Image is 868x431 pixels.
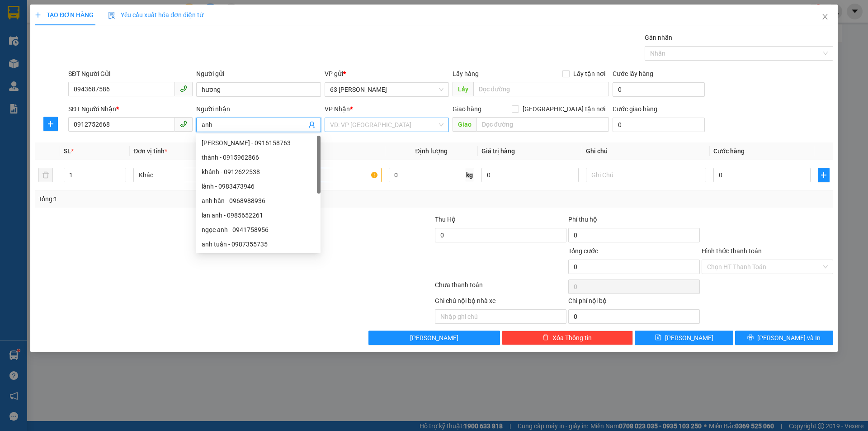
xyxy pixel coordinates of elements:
[415,147,448,155] span: Định lượng
[552,333,592,343] span: Xóa Thông tin
[465,168,474,182] span: kg
[325,105,350,113] span: VP Nhận
[747,334,754,341] span: printer
[325,69,449,79] div: VP gửi
[655,334,661,341] span: save
[133,147,167,155] span: Đơn vị tính
[713,147,745,155] span: Cước hàng
[542,334,549,341] span: delete
[68,104,193,114] div: SĐT Người Nhận
[202,239,315,249] div: anh tuấn - 0987355735
[108,11,203,19] span: Yêu cầu xuất hóa đơn điện tử
[613,105,657,113] label: Cước giao hàng
[821,13,829,20] span: close
[613,118,705,132] input: Cước giao hàng
[108,12,115,19] img: icon
[43,117,58,131] button: plus
[68,69,193,79] div: SĐT Người Gửi
[812,5,838,30] button: Close
[196,136,321,150] div: ANH KHÁNH - 0916158763
[202,225,315,235] div: ngọc anh - 0941758956
[202,181,315,191] div: lành - 0983473946
[196,223,321,237] div: ngọc anh - 0941758956
[613,70,653,77] label: Cước lấy hàng
[502,331,633,345] button: deleteXóa Thông tin
[35,11,94,19] span: TẠO ĐƠN HÀNG
[476,117,609,132] input: Dọc đường
[519,104,609,114] span: [GEOGRAPHIC_DATA] tận nơi
[196,165,321,179] div: khánh - 0912622538
[435,296,566,309] div: Ghi chú nội bộ nhà xe
[473,82,609,96] input: Dọc đường
[453,117,476,132] span: Giao
[202,152,315,162] div: thành - 0915962866
[180,85,187,92] span: phone
[202,167,315,177] div: khánh - 0912622538
[196,69,321,79] div: Người gửi
[196,179,321,194] div: lành - 0983473946
[196,104,321,114] div: Người nhận
[453,105,481,113] span: Giao hàng
[308,121,316,128] span: user-add
[665,333,713,343] span: [PERSON_NAME]
[368,331,500,345] button: [PERSON_NAME]
[435,216,456,223] span: Thu Hộ
[435,309,566,324] input: Nhập ghi chú
[180,120,187,128] span: phone
[568,296,700,309] div: Chi phí nội bộ
[38,168,53,182] button: delete
[202,210,315,220] div: lan anh - 0985652261
[35,12,41,18] span: plus
[261,168,381,182] input: VD: Bàn, Ghế
[330,83,443,96] span: 63 Trần Quang Tặng
[139,168,248,182] span: Khác
[582,142,710,160] th: Ghi chú
[645,34,672,41] label: Gán nhãn
[410,333,458,343] span: [PERSON_NAME]
[44,120,57,128] span: plus
[38,194,335,204] div: Tổng: 1
[196,150,321,165] div: thành - 0915962866
[757,333,821,343] span: [PERSON_NAME] và In
[196,194,321,208] div: anh hân - 0968988936
[64,147,71,155] span: SL
[481,168,579,182] input: 0
[453,82,473,96] span: Lấy
[818,171,829,179] span: plus
[702,247,762,255] label: Hình thức thanh toán
[568,214,700,228] div: Phí thu hộ
[196,208,321,223] div: lan anh - 0985652261
[613,82,705,97] input: Cước lấy hàng
[202,196,315,206] div: anh hân - 0968988936
[635,331,733,345] button: save[PERSON_NAME]
[196,237,321,251] div: anh tuấn - 0987355735
[586,168,706,182] input: Ghi Chú
[202,138,315,148] div: [PERSON_NAME] - 0916158763
[568,247,598,255] span: Tổng cước
[481,147,515,155] span: Giá trị hàng
[818,168,830,182] button: plus
[434,280,567,296] div: Chưa thanh toán
[570,69,609,79] span: Lấy tận nơi
[735,331,833,345] button: printer[PERSON_NAME] và In
[453,70,479,77] span: Lấy hàng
